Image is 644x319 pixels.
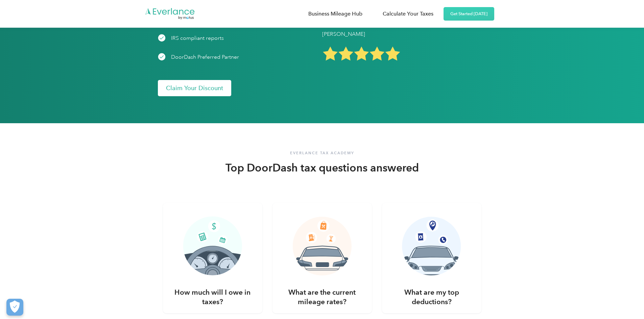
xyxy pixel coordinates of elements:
button: Cookies Settings [6,299,23,316]
a: What are the current mileage rates? [272,203,372,313]
h3: What are the current mileage rates? [281,288,364,307]
p: [PERSON_NAME] [322,30,401,38]
a: How much will I owe in taxes? [163,203,262,313]
img: Best mileage tracker app [322,46,401,62]
img: Everlance logo [145,7,195,20]
a: Business Mileage Hub [302,8,369,20]
h3: What are my top deductions? [390,288,473,307]
a: Get Started [DATE] [444,7,494,21]
div: IRS compliant reports [171,34,224,42]
div: DoorDash Preferred Partner [171,53,239,61]
a: Claim Your Discount [158,80,231,96]
a: What are my top deductions? [382,203,481,313]
h3: How much will I owe in taxes? [171,288,254,307]
a: Calculate Your Taxes [376,8,440,20]
div: Everlance TAX ACADEMY [290,150,354,156]
h2: Top DoorDash tax questions answered [225,161,419,175]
